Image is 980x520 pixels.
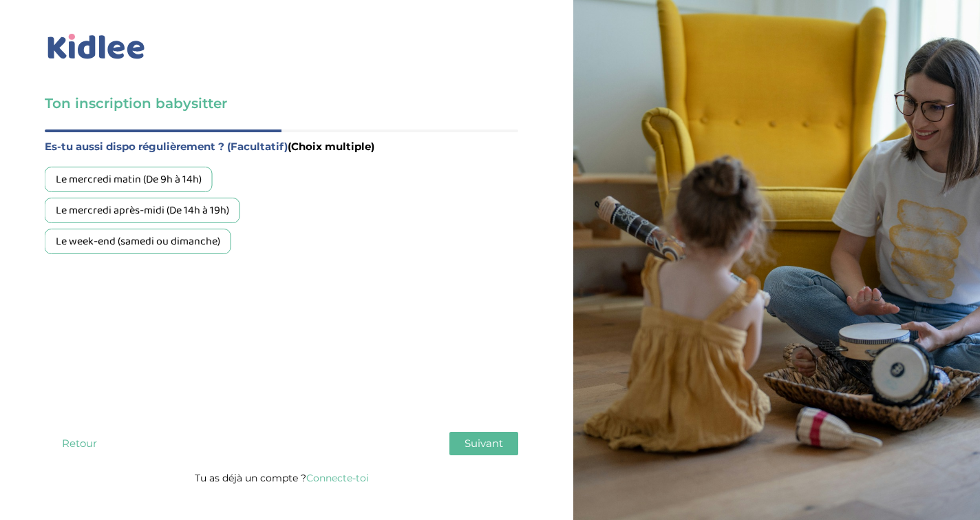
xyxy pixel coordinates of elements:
button: Suivant [449,432,518,455]
label: Es-tu aussi dispo régulièrement ? (Facultatif) [45,138,518,156]
p: Tu as déjà un compte ? [45,469,518,487]
span: Suivant [465,437,503,450]
a: Connecte-toi [306,472,369,484]
div: Le week-end (samedi ou dimanche) [45,229,231,254]
button: Retour [45,432,114,455]
div: Le mercredi après-midi (De 14h à 19h) [45,198,240,223]
img: logo_kidlee_bleu [45,31,148,63]
span: (Choix multiple) [288,140,374,153]
h3: Ton inscription babysitter [45,94,518,113]
div: Le mercredi matin (De 9h à 14h) [45,167,213,192]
